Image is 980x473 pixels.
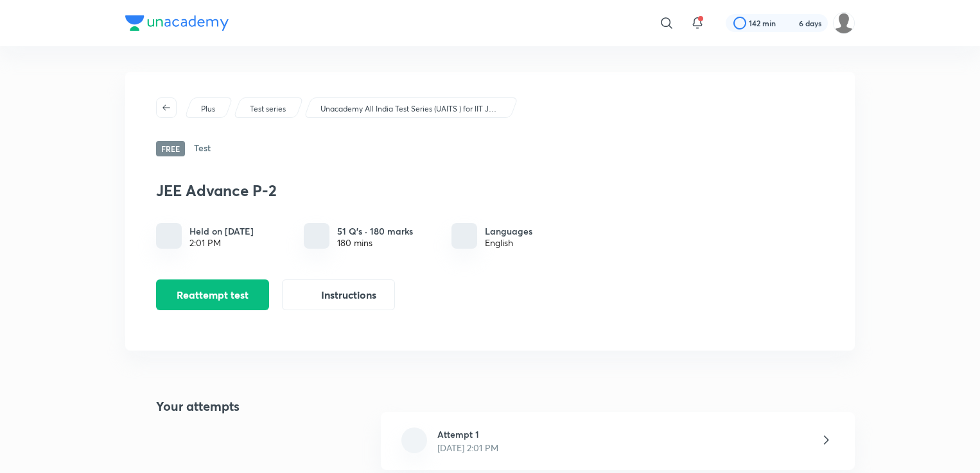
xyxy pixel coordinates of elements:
[248,103,288,115] a: Test series
[437,441,498,454] p: [DATE] 2:01 PM
[282,279,395,310] button: Instructions
[406,433,422,449] img: file
[485,238,532,248] div: English
[156,279,269,310] button: Reattempt test
[162,229,175,242] img: timing
[199,103,218,115] a: Plus
[458,229,471,242] img: languages
[833,12,855,34] img: Sai Rakshith
[250,103,286,115] p: Test series
[189,224,254,238] h6: Held on [DATE]
[319,103,503,115] a: Unacademy All India Test Series (UAITS ) for IIT JEE - Class 11th
[189,238,254,248] div: 2:01 PM
[194,141,211,156] h6: Test
[337,238,413,248] div: 180 mins
[320,103,500,115] p: Unacademy All India Test Series (UAITS ) for IIT JEE - Class 11th
[485,224,532,238] h6: Languages
[783,17,796,29] img: streak
[309,228,325,244] img: quiz info
[437,427,498,441] h6: Attempt 1
[156,181,586,200] h3: JEE Advance P-2
[593,156,824,323] img: default
[125,15,229,31] img: Company Logo
[301,287,316,303] img: instruction
[156,141,185,156] span: Free
[201,103,215,115] p: Plus
[337,224,413,238] h6: 51 Q’s · 180 marks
